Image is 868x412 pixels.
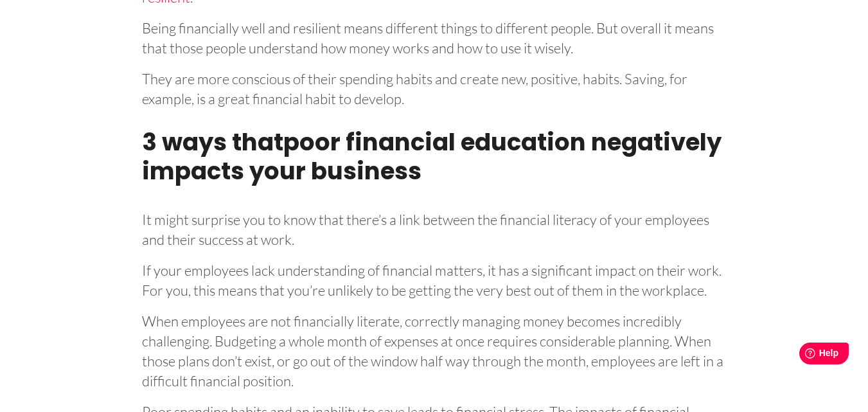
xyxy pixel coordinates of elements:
strong: poor financial education negatively impacts your business [142,125,722,188]
iframe: Help widget launcher [754,337,854,373]
p: They are more conscious of their spending habits and create new, positive, habits. Saving, for ex... [142,64,727,109]
p: It might surprise you to know that there’s a link between the financial literacy of your employee... [142,205,727,249]
p: If your employees lack understanding of financial matters, it has a significant impact on their w... [142,256,727,300]
h2: 3 ways that [142,121,727,199]
p: When employees are not financially literate, correctly managing money becomes incredibly challeng... [142,307,727,391]
p: Being financially well and resilient means different things to different people. But overall it m... [142,13,727,58]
